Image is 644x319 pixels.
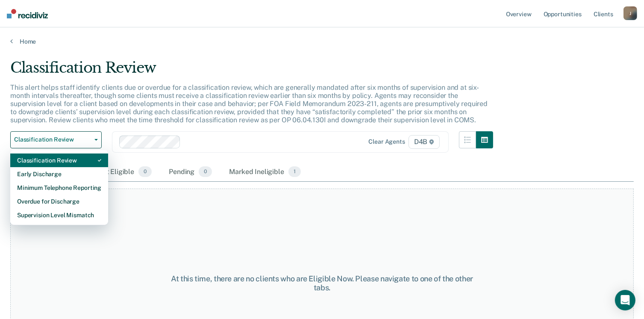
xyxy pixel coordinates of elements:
[14,136,91,143] span: Classification Review
[10,131,102,148] button: Classification Review
[409,135,440,149] span: D4B
[17,167,101,181] div: Early Discharge
[85,163,153,182] div: Almost Eligible0
[615,290,635,310] div: Open Intercom Messenger
[623,6,637,20] button: J
[10,38,634,45] a: Home
[167,163,214,182] div: Pending0
[17,181,101,195] div: Minimum Telephone Reporting
[17,208,101,222] div: Supervision Level Mismatch
[17,195,101,208] div: Overdue for Discharge
[17,154,101,167] div: Classification Review
[138,166,152,177] span: 0
[10,83,488,124] p: This alert helps staff identify clients due or overdue for a classification review, which are gen...
[10,59,493,83] div: Classification Review
[288,166,301,177] span: 1
[369,138,405,145] div: Clear agents
[166,274,478,292] div: At this time, there are no clients who are Eligible Now. Please navigate to one of the other tabs.
[227,163,303,182] div: Marked Ineligible1
[7,9,48,18] img: Recidiviz
[199,166,212,177] span: 0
